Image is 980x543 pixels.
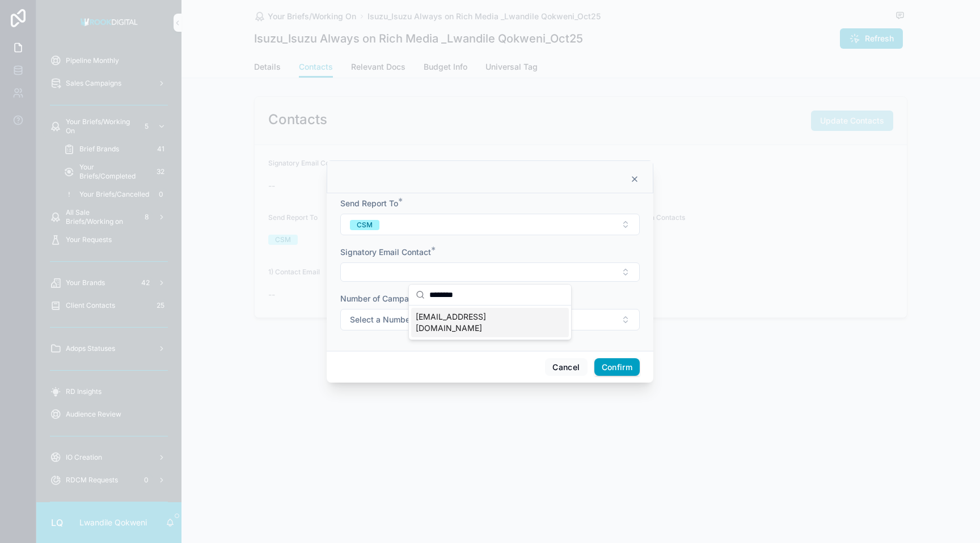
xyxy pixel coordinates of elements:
button: Confirm [594,358,640,376]
button: Cancel [545,358,587,376]
div: CSM [357,220,373,230]
button: Select Button [340,214,640,235]
span: Select a Number of Campaign Contacts [350,314,500,325]
button: Select Button [340,309,640,330]
span: Number of Campaign Contacts [340,294,457,303]
span: Send Report To [340,198,398,208]
button: Select Button [340,262,640,282]
span: [EMAIL_ADDRESS][DOMAIN_NAME] [416,311,551,334]
div: Suggestions [409,306,571,340]
span: Signatory Email Contact [340,247,431,257]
